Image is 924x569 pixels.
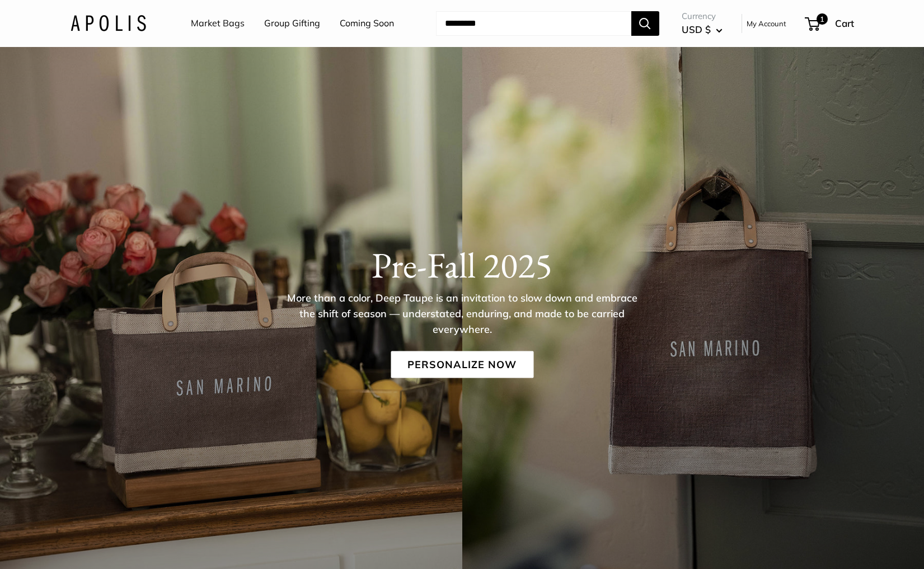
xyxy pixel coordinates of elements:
[682,23,711,35] span: USD $
[747,17,786,30] a: My Account
[191,15,245,32] a: Market Bags
[340,15,394,32] a: Coming Soon
[280,290,644,337] p: More than a color, Deep Taupe is an invitation to slow down and embrace the shift of season — und...
[806,15,854,32] a: 1 Cart
[682,21,723,39] button: USD $
[264,15,320,32] a: Group Gifting
[391,351,533,378] a: Personalize Now
[816,13,827,25] span: 1
[71,15,146,31] img: Apolis
[436,11,631,36] input: Search...
[682,8,723,24] span: Currency
[835,17,854,29] span: Cart
[71,244,854,286] h1: Pre-Fall 2025
[631,11,659,36] button: Search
